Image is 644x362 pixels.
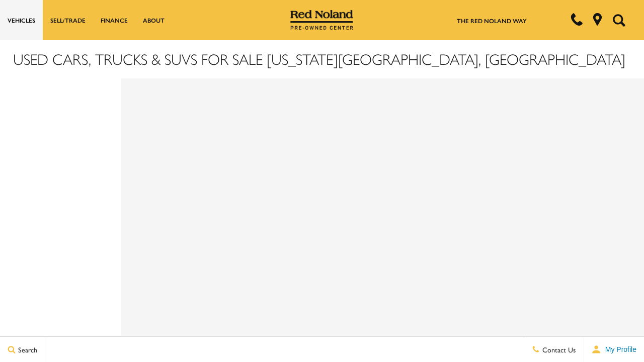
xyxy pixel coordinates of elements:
[609,1,629,40] button: Open the search field
[457,16,527,25] a: The Red Noland Way
[540,344,576,354] span: Contact Us
[290,10,354,30] img: Red Noland Pre-Owned
[290,14,354,24] a: Red Noland Pre-Owned
[16,344,37,354] span: Search
[601,345,636,353] span: My Profile
[584,337,644,362] button: user-profile-menu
